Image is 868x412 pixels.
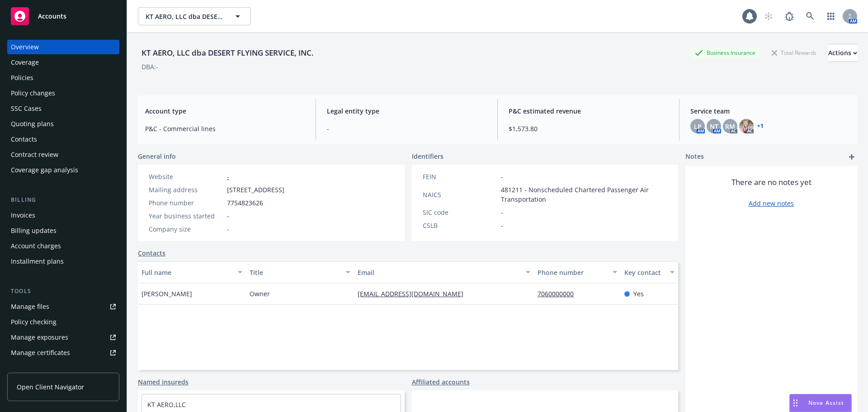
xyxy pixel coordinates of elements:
div: Policy changes [11,86,55,100]
div: Business Insurance [690,47,760,58]
div: Installment plans [11,254,64,269]
button: Actions [828,44,857,62]
span: $1,573.80 [509,124,668,133]
div: Quoting plans [11,117,54,131]
div: Phone number [149,198,223,208]
span: RM [725,122,735,131]
a: Invoices [7,208,119,223]
span: Accounts [38,13,66,20]
a: Policy checking [7,315,119,329]
div: NAICS [423,190,497,199]
a: Installment plans [7,254,119,269]
div: Billing updates [11,223,57,238]
span: - [501,172,503,181]
span: There are no notes yet [731,177,811,188]
a: Add new notes [749,199,794,208]
a: 7060000000 [538,289,581,298]
a: Manage files [7,299,119,314]
a: Billing updates [7,223,119,238]
div: Drag to move [790,394,801,412]
span: - [327,124,486,133]
div: Key contact [624,268,665,277]
span: P&C - Commercial lines [145,124,305,133]
div: Policies [11,71,33,85]
span: General info [138,152,176,161]
div: Email [358,268,520,277]
span: Nova Assist [808,399,844,407]
a: Policies [7,71,119,85]
span: - [227,211,229,221]
div: Manage certificates [11,346,70,360]
span: 481211 - Nonscheduled Chartered Passenger Air Transportation [501,185,668,204]
span: Owner [250,289,270,298]
div: Total Rewards [767,47,821,58]
span: KT AERO, LLC dba DESERT FLYING SERVICE, INC. [146,12,224,21]
div: FEIN [423,172,497,181]
span: P&C estimated revenue [509,106,668,116]
a: Account charges [7,239,119,253]
div: Title [250,268,340,277]
a: Quoting plans [7,117,119,131]
a: - [227,172,229,181]
button: Nova Assist [789,394,852,412]
span: Yes [633,289,644,298]
div: CSLB [423,221,497,230]
div: SSC Cases [11,101,42,116]
span: 7754823626 [227,198,263,208]
div: Tools [7,287,119,296]
div: Policy checking [11,315,57,329]
a: Manage certificates [7,346,119,360]
a: Contacts [138,248,165,258]
a: Coverage [7,55,119,70]
div: SIC code [423,208,497,217]
span: - [501,221,503,230]
span: - [227,224,229,234]
button: Phone number [534,261,620,283]
span: LP [694,122,702,131]
span: Identifiers [412,152,443,161]
button: Key contact [621,261,678,283]
button: Email [354,261,534,283]
a: Switch app [822,7,840,25]
button: Full name [138,261,246,283]
div: Billing [7,195,119,204]
span: Service team [690,106,850,116]
span: NT [710,122,718,131]
span: Manage exposures [7,330,119,345]
div: Invoices [11,208,35,223]
div: Full name [142,268,232,277]
div: Account charges [11,239,61,253]
div: Year business started [149,211,223,221]
div: Actions [828,44,857,62]
a: [EMAIL_ADDRESS][DOMAIN_NAME] [358,289,471,298]
a: Manage claims [7,361,119,375]
div: Company size [149,224,223,234]
a: Affiliated accounts [412,377,470,387]
div: Mailing address [149,185,223,194]
div: Contract review [11,147,58,162]
a: Policy changes [7,86,119,100]
div: Manage claims [11,361,57,375]
div: Manage exposures [11,330,68,345]
a: Report a Bug [780,7,798,25]
div: Contacts [11,132,37,147]
div: Manage files [11,299,49,314]
div: DBA: - [142,62,158,71]
a: add [846,152,857,162]
span: - [501,208,503,217]
span: Legal entity type [327,106,486,116]
div: Coverage [11,55,39,70]
a: Contacts [7,132,119,147]
a: Search [801,7,819,25]
a: SSC Cases [7,101,119,116]
button: KT AERO, LLC dba DESERT FLYING SERVICE, INC. [138,7,251,25]
div: Phone number [538,268,607,277]
span: [STREET_ADDRESS] [227,185,284,194]
span: Account type [145,106,305,116]
button: Title [246,261,354,283]
a: Accounts [7,4,119,29]
a: Named insureds [138,377,189,387]
a: KT AERO,LLC [147,400,186,409]
div: Website [149,172,223,181]
div: KT AERO, LLC dba DESERT FLYING SERVICE, INC. [138,47,317,59]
